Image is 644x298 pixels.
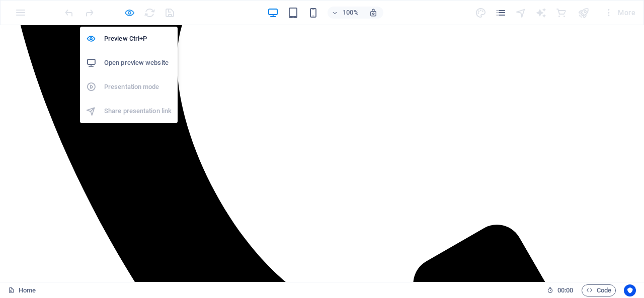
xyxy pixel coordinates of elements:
i: On resize automatically adjust zoom level to fit chosen device. [369,8,378,17]
h6: Open preview website [104,57,172,69]
span: 00 00 [557,284,573,296]
button: pages [495,7,507,19]
h6: Session time [547,284,574,296]
h6: 100% [343,7,359,19]
span: Code [586,284,611,296]
button: Code [582,284,616,296]
span: : [565,286,566,294]
button: 100% [328,7,363,19]
button: Usercentrics [624,284,636,296]
i: Pages (Ctrl+Alt+S) [495,7,507,19]
a: Click to cancel selection. Double-click to open Pages [8,284,36,296]
h6: Preview Ctrl+P [104,33,172,45]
